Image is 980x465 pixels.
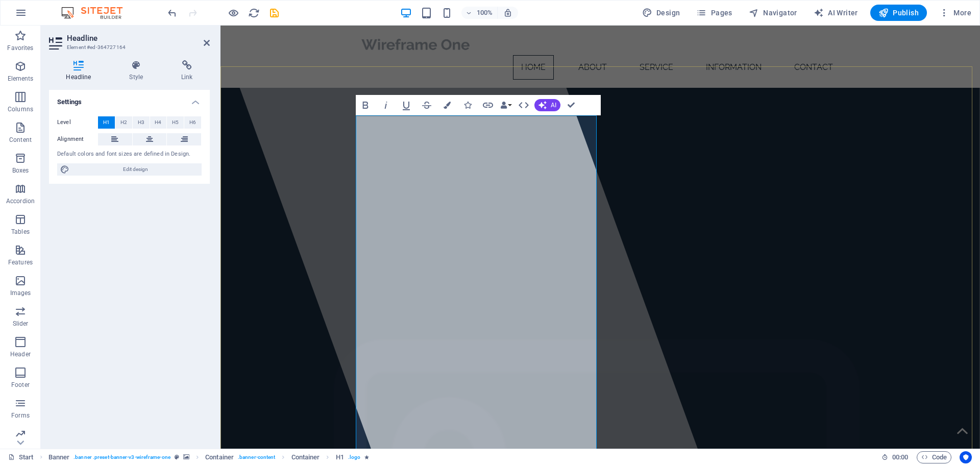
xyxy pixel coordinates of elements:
[59,7,135,19] img: Editor Logo
[72,163,199,176] span: Edit design
[921,451,947,463] span: Code
[184,116,201,129] button: H6
[461,7,498,19] button: 100%
[745,5,801,21] button: Navigator
[7,44,33,52] p: Favorites
[57,150,202,159] div: Default colors and font sizes are defined in Design.
[458,95,477,115] button: Icons
[11,381,30,389] p: Footer
[98,116,115,129] button: H1
[268,7,280,19] i: Save (Ctrl+S)
[103,116,110,129] span: H1
[892,451,908,463] span: 00 00
[939,8,971,18] span: More
[437,95,457,115] button: Colors
[13,320,29,328] p: Slider
[73,451,170,463] span: . banner .preset-banner-v3-wireframe-one
[48,451,370,463] nav: breadcrumb
[248,7,260,19] i: Reload page
[477,7,493,19] h6: 100%
[935,5,975,21] button: More
[478,95,498,115] button: Link
[238,451,275,463] span: . banner-content
[291,451,320,463] span: Click to select. Double-click to edit
[49,90,210,108] h4: Settings
[814,8,858,18] span: AI Writer
[112,60,164,82] h4: Style
[870,5,927,21] button: Publish
[881,451,909,463] h6: Session time
[155,116,161,129] span: H4
[638,5,684,21] div: Design (Ctrl+Alt+Y)
[899,453,901,461] span: :
[268,7,280,19] button: save
[11,411,30,420] p: Forms
[166,7,178,19] i: Undo: Change text (Ctrl+Z)
[8,451,34,463] a: Click to cancel selection. Double-click to open Pages
[57,116,98,129] label: Level
[8,258,33,266] p: Features
[364,454,369,460] i: Element contains an animation
[57,133,98,145] label: Alignment
[417,95,436,115] button: Strikethrough
[642,8,680,18] span: Design
[561,95,581,115] button: Confirm (Ctrl+⏎)
[356,95,375,115] button: Bold (Ctrl+B)
[12,166,29,175] p: Boxes
[183,454,189,460] i: This element contains a background
[172,116,179,129] span: H5
[9,136,32,144] p: Content
[166,7,178,19] button: undo
[878,8,919,18] span: Publish
[10,350,31,358] p: Header
[57,163,202,176] button: Edit design
[49,60,112,82] h4: Headline
[638,5,684,21] button: Design
[48,451,70,463] span: Click to select. Double-click to edit
[175,454,179,460] i: This element is a customizable preset
[133,116,150,129] button: H3
[692,5,736,21] button: Pages
[138,116,144,129] span: H3
[164,60,210,82] h4: Link
[189,116,196,129] span: H6
[120,116,127,129] span: H2
[205,451,234,463] span: Click to select. Double-click to edit
[67,43,189,52] h3: Element #ed-364727164
[167,116,184,129] button: H5
[499,95,513,115] button: Data Bindings
[534,99,560,111] button: AI
[810,5,862,21] button: AI Writer
[336,451,344,463] span: Click to select. Double-click to edit
[6,197,35,205] p: Accordion
[551,102,556,108] span: AI
[696,8,732,18] span: Pages
[917,451,951,463] button: Code
[8,105,33,113] p: Columns
[150,116,167,129] button: H4
[115,116,132,129] button: H2
[11,228,30,236] p: Tables
[10,289,31,297] p: Images
[376,95,396,115] button: Italic (Ctrl+I)
[514,95,533,115] button: HTML
[8,75,34,83] p: Elements
[749,8,797,18] span: Navigator
[227,7,239,19] button: Click here to leave preview mode and continue editing
[67,34,210,43] h2: Headline
[348,451,360,463] span: . logo
[248,7,260,19] button: reload
[960,451,972,463] button: Usercentrics
[397,95,416,115] button: Underline (Ctrl+U)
